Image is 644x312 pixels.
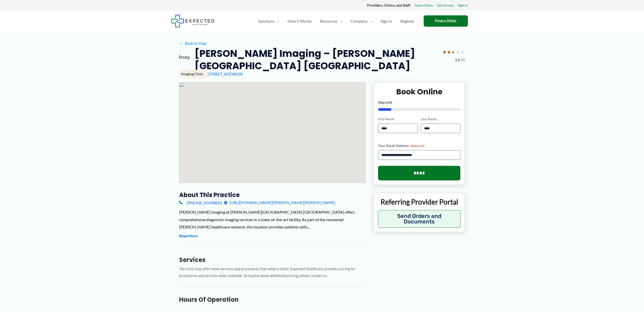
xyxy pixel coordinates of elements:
[179,191,366,199] h3: About this practice
[179,41,184,46] span: ←
[378,87,460,97] h2: Book Online
[179,266,366,279] p: The clinic may offer more services and procedures than what is listed. Expected Healthcare provid...
[179,208,366,231] div: [PERSON_NAME] Imaging at [PERSON_NAME][GEOGRAPHIC_DATA] [GEOGRAPHIC_DATA] offers comprehensive di...
[254,12,419,30] nav: Primary Site Navigation
[385,100,387,104] span: 1
[316,12,347,30] a: ResourcesMenu Toggle
[421,117,460,122] label: Last Name
[254,12,284,30] a: SolutionsMenu Toggle
[378,117,418,122] label: First Name
[458,2,468,9] a: Sign In
[288,12,312,30] span: How It Works
[258,12,274,30] span: Solutions
[179,70,206,78] div: Imaging Clinic
[179,40,207,47] a: ←Back to Map
[194,47,438,72] h2: [PERSON_NAME] Imaging – [PERSON_NAME][GEOGRAPHIC_DATA] [GEOGRAPHIC_DATA]
[396,12,419,30] a: Register
[390,100,392,104] span: 6
[274,12,279,30] span: Menu Toggle
[224,199,335,206] a: [URL][DOMAIN_NAME][PERSON_NAME][PERSON_NAME]
[456,47,460,57] span: ★
[171,15,215,27] img: Expected Healthcare Logo - side, dark font, small
[455,57,460,63] span: 2.8
[378,101,460,104] p: Step of
[351,12,368,30] span: Company
[320,12,338,30] span: Resources
[424,15,468,27] a: Find a Clinic
[378,143,460,148] label: Your Email Address
[415,2,433,9] a: Learn More
[381,12,392,30] span: Sign In
[347,12,377,30] a: CompanyMenu Toggle
[208,71,243,76] a: [STREET_ADDRESS]
[179,233,197,239] button: Read More
[368,12,373,30] span: Menu Toggle
[338,12,343,30] span: Menu Toggle
[451,47,456,57] span: ★
[377,12,396,30] a: Sign In
[179,256,366,264] h3: Services
[367,3,411,7] strong: Providers, Clinics, and Staff:
[378,210,461,228] button: Send Orders and Documents
[442,47,447,57] span: ★
[284,12,316,30] a: How It Works
[400,12,415,30] span: Register
[179,199,222,206] a: [PHONE_NUMBER]
[179,296,366,303] h3: Hours of Operation
[447,47,451,57] span: ★
[461,57,465,63] span: (9)
[460,47,465,57] span: ★
[437,2,454,9] a: Get Access
[378,197,461,206] p: Referring Provider Portal
[410,144,425,148] span: (Required)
